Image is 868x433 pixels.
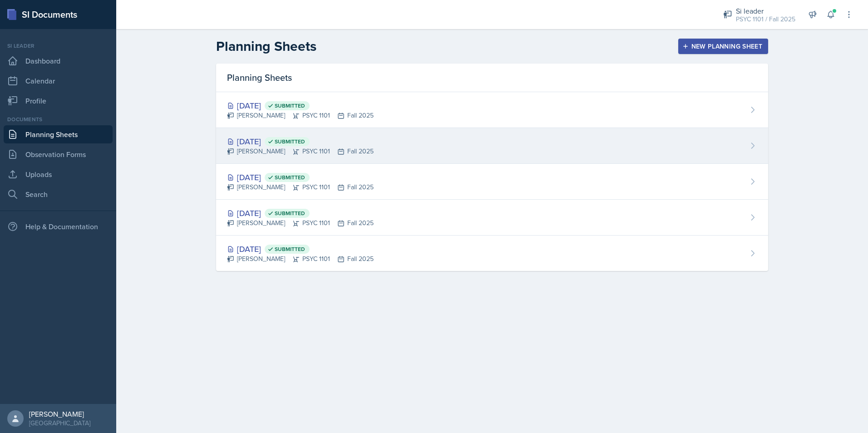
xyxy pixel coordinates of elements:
[227,182,374,192] div: [PERSON_NAME] PSYC 1101 Fall 2025
[4,115,113,123] div: Documents
[275,174,305,181] span: Submitted
[4,165,113,183] a: Uploads
[227,218,374,228] div: [PERSON_NAME] PSYC 1101 Fall 2025
[4,125,113,143] a: Planning Sheets
[216,200,768,236] a: [DATE] Submitted [PERSON_NAME]PSYC 1101Fall 2025
[275,210,305,217] span: Submitted
[275,138,305,145] span: Submitted
[4,217,113,236] div: Help & Documentation
[216,92,768,128] a: [DATE] Submitted [PERSON_NAME]PSYC 1101Fall 2025
[29,418,90,428] div: [GEOGRAPHIC_DATA]
[736,5,795,16] div: Si leader
[216,236,768,271] a: [DATE] Submitted [PERSON_NAME]PSYC 1101Fall 2025
[227,171,374,183] div: [DATE]
[275,102,305,109] span: Submitted
[216,128,768,164] a: [DATE] Submitted [PERSON_NAME]PSYC 1101Fall 2025
[227,243,374,255] div: [DATE]
[736,15,795,24] div: PSYC 1101 / Fall 2025
[678,39,768,54] button: New Planning Sheet
[4,145,113,163] a: Observation Forms
[4,72,113,90] a: Calendar
[227,111,374,120] div: [PERSON_NAME] PSYC 1101 Fall 2025
[216,64,768,92] div: Planning Sheets
[216,164,768,200] a: [DATE] Submitted [PERSON_NAME]PSYC 1101Fall 2025
[4,92,113,110] a: Profile
[275,246,305,253] span: Submitted
[4,52,113,70] a: Dashboard
[216,38,316,54] h2: Planning Sheets
[227,254,374,264] div: [PERSON_NAME] PSYC 1101 Fall 2025
[227,99,374,112] div: [DATE]
[29,409,90,418] div: [PERSON_NAME]
[4,42,113,50] div: Si leader
[227,147,374,156] div: [PERSON_NAME] PSYC 1101 Fall 2025
[227,207,374,219] div: [DATE]
[227,135,374,148] div: [DATE]
[684,43,762,50] div: New Planning Sheet
[4,185,113,203] a: Search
